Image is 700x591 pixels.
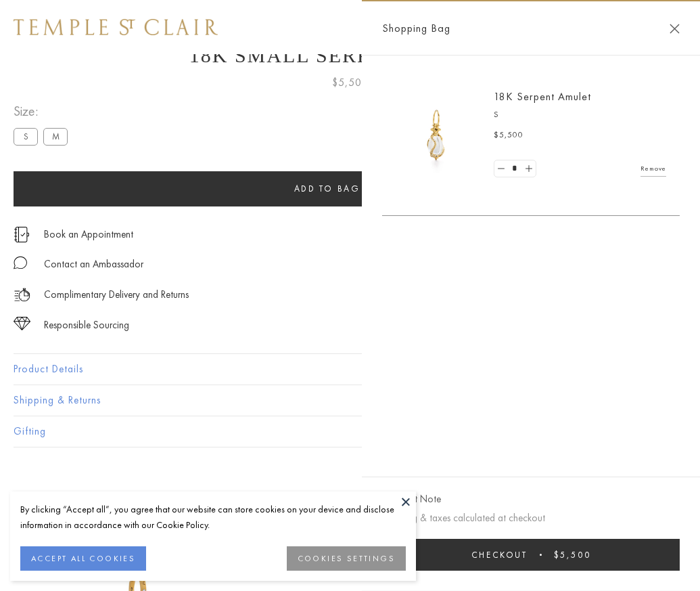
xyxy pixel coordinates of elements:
[396,95,477,176] img: P51836-E11SERPPV
[44,256,143,273] div: Contact an Ambassador
[14,256,27,269] img: MessageIcon-01_2.svg
[287,546,406,571] button: COOKIES SETTINGS
[332,74,369,91] span: $5,500
[44,317,129,334] div: Responsible Sourcing
[494,160,508,177] a: Set quantity to 0
[382,539,680,571] button: Checkout $5,500
[14,44,686,67] h1: 18K Small Serpent Amulet
[14,416,686,447] button: Gifting
[14,286,30,303] img: icon_delivery.svg
[14,171,640,206] button: Add to bag
[44,286,189,303] p: Complimentary Delivery and Returns
[14,19,218,35] img: Temple St. Clair
[554,549,591,561] span: $5,500
[14,227,30,242] img: icon_appointment.svg
[43,128,68,145] label: M
[670,24,680,34] button: Close Shopping Bag
[294,183,360,194] span: Add to bag
[382,20,450,37] span: Shopping Bag
[382,491,441,508] button: Add Gift Note
[494,129,523,142] span: $5,500
[44,227,133,242] a: Book an Appointment
[382,510,680,527] p: Shipping & taxes calculated at checkout
[14,317,30,330] img: icon_sourcing.svg
[14,128,38,145] label: S
[471,549,528,561] span: Checkout
[640,161,666,176] a: Remove
[14,100,73,123] span: Size:
[14,354,686,385] button: Product Details
[494,89,591,104] a: 18K Serpent Amulet
[14,385,686,416] button: Shipping & Returns
[494,108,666,122] p: S
[521,160,535,177] a: Set quantity to 2
[20,546,146,571] button: ACCEPT ALL COOKIES
[20,502,406,533] div: By clicking “Accept all”, you agree that our website can store cookies on your device and disclos...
